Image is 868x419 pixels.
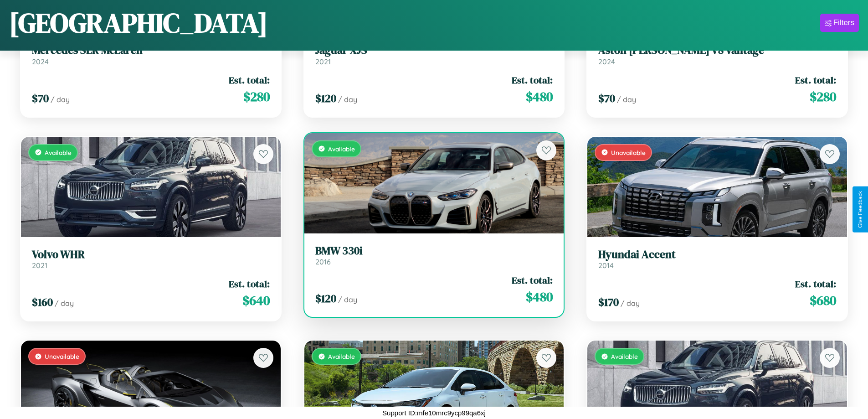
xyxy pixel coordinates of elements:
[243,88,270,106] span: $ 280
[315,244,553,258] h3: BMW 330i
[795,73,836,87] span: Est. total:
[32,91,49,106] span: $ 70
[51,95,70,104] span: / day
[621,299,640,308] span: / day
[315,244,553,267] a: BMW 330i2016
[55,299,74,308] span: / day
[526,288,553,306] span: $ 480
[820,14,859,32] button: Filters
[32,261,47,270] span: 2021
[512,274,553,287] span: Est. total:
[328,145,355,153] span: Available
[229,73,270,87] span: Est. total:
[598,261,614,270] span: 2014
[598,248,836,261] h3: Hyundai Accent
[598,44,836,57] h3: Aston [PERSON_NAME] V8 Vantage
[32,44,270,57] h3: Mercedes SLR McLaren
[45,352,79,360] span: Unavailable
[242,291,270,310] span: $ 640
[315,91,336,106] span: $ 120
[598,57,615,66] span: 2024
[32,248,270,270] a: Volvo WHR2021
[328,352,355,360] span: Available
[810,88,836,106] span: $ 280
[45,149,72,156] span: Available
[338,95,357,104] span: / day
[598,44,836,66] a: Aston [PERSON_NAME] V8 Vantage2024
[598,91,615,106] span: $ 70
[598,295,619,310] span: $ 170
[611,352,638,360] span: Available
[833,18,854,27] div: Filters
[32,44,270,66] a: Mercedes SLR McLaren2024
[795,277,836,290] span: Est. total:
[315,57,331,66] span: 2021
[526,88,553,106] span: $ 480
[32,57,49,66] span: 2024
[315,257,331,266] span: 2016
[315,44,553,66] a: Jaguar XJS2021
[857,191,863,228] div: Give Feedback
[338,295,357,304] span: / day
[512,73,553,87] span: Est. total:
[315,291,336,306] span: $ 120
[32,248,270,261] h3: Volvo WHR
[229,277,270,290] span: Est. total:
[315,44,553,57] h3: Jaguar XJS
[810,291,836,310] span: $ 680
[598,248,836,270] a: Hyundai Accent2014
[617,95,636,104] span: / day
[32,295,53,310] span: $ 160
[611,149,646,156] span: Unavailable
[382,407,486,419] p: Support ID: mfe10mrc9ycp99qa6xj
[9,4,268,41] h1: [GEOGRAPHIC_DATA]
